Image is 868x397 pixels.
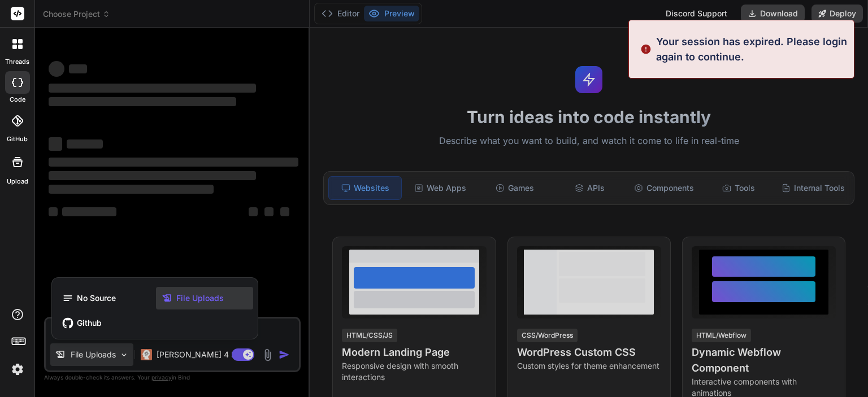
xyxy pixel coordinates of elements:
[8,360,27,379] img: settings
[7,177,28,186] label: Upload
[176,293,224,304] span: File Uploads
[7,134,28,144] label: GitHub
[77,293,116,304] span: No Source
[640,34,652,64] img: alert
[77,317,102,329] span: Github
[10,95,25,104] label: code
[656,34,847,64] p: Your session has expired. Please login again to continue.
[5,57,29,67] label: threads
